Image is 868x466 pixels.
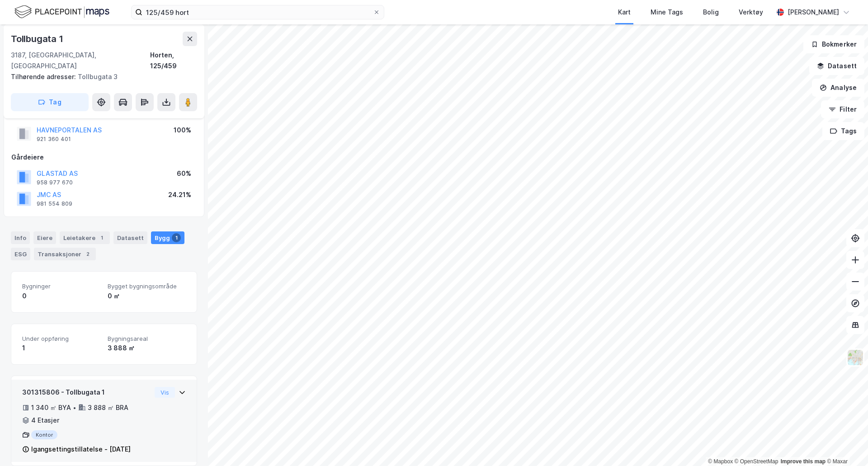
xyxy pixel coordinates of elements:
[14,4,109,20] img: logo.f888ab2527a4732fd821a326f86c7f29.svg
[151,231,184,244] div: Bygg
[31,415,59,426] div: 4 Etasjer
[172,233,181,242] div: 1
[11,32,65,46] div: Tollbugata 1
[108,343,186,353] div: 3 888 ㎡
[83,249,92,259] div: 2
[108,335,186,343] span: Bygningsareal
[22,291,100,301] div: 0
[108,291,186,301] div: 0 ㎡
[155,387,175,398] button: Vis
[37,136,71,143] div: 921 360 401
[847,349,864,366] img: Z
[11,93,89,111] button: Tag
[11,231,30,244] div: Info
[823,423,868,466] iframe: Chat Widget
[11,71,190,82] div: Tollbugata 3
[113,231,147,244] div: Datasett
[22,335,100,343] span: Under oppføring
[823,423,868,466] div: Kontrollprogram for chat
[22,282,100,290] span: Bygninger
[11,50,150,71] div: 3187, [GEOGRAPHIC_DATA], [GEOGRAPHIC_DATA]
[11,248,30,260] div: ESG
[11,73,78,80] span: Tilhørende adresser:
[618,7,631,18] div: Kart
[177,168,191,179] div: 60%
[31,444,131,455] div: Igangsettingstillatelse - [DATE]
[73,404,76,411] div: •
[703,7,719,18] div: Bolig
[781,458,826,465] a: Improve this map
[812,79,864,97] button: Analyse
[31,402,71,413] div: 1 340 ㎡ BYA
[735,458,778,465] a: OpenStreetMap
[97,233,106,242] div: 1
[174,125,191,136] div: 100%
[22,343,100,353] div: 1
[822,122,864,140] button: Tags
[88,402,128,413] div: 3 888 ㎡ BRA
[739,7,763,18] div: Verktøy
[142,5,373,19] input: Søk på adresse, matrikkel, gårdeiere, leietakere eller personer
[60,231,110,244] div: Leietakere
[22,387,151,398] div: 301315806 - Tollbugata 1
[33,231,56,244] div: Eiere
[11,152,197,163] div: Gårdeiere
[651,7,683,18] div: Mine Tags
[37,179,73,186] div: 958 977 670
[809,57,864,75] button: Datasett
[821,100,864,118] button: Filter
[37,200,72,207] div: 981 554 809
[788,7,839,18] div: [PERSON_NAME]
[150,50,197,71] div: Horten, 125/459
[34,248,96,260] div: Transaksjoner
[708,458,733,465] a: Mapbox
[168,189,191,200] div: 24.21%
[803,35,864,53] button: Bokmerker
[108,282,186,290] span: Bygget bygningsområde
